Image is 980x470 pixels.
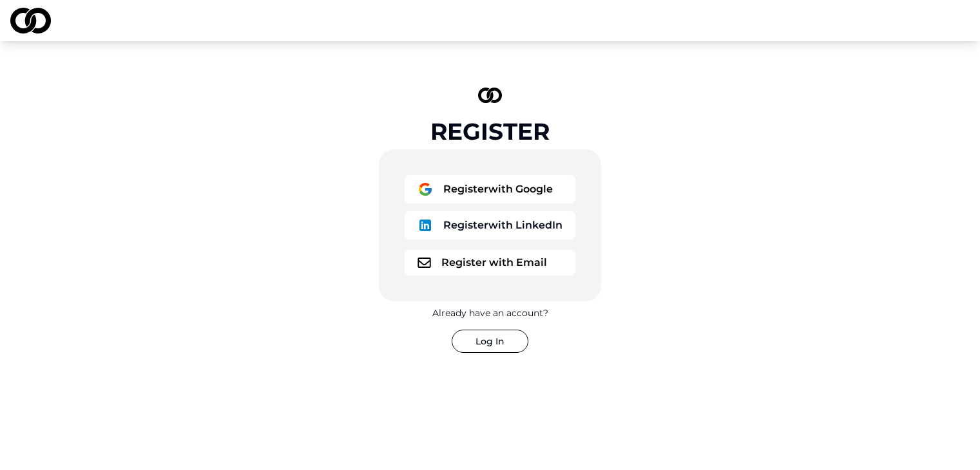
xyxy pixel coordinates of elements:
button: logoRegisterwith LinkedIn [405,211,575,240]
img: logo [418,218,433,233]
button: logoRegisterwith Google [405,175,575,203]
img: logo [418,182,433,197]
button: Log In [452,330,528,353]
div: Already have an account? [432,306,548,319]
div: Register [430,118,550,144]
img: logo [10,8,51,33]
button: logoRegister with Email [405,250,575,276]
img: logo [478,88,503,103]
img: logo [418,258,431,268]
